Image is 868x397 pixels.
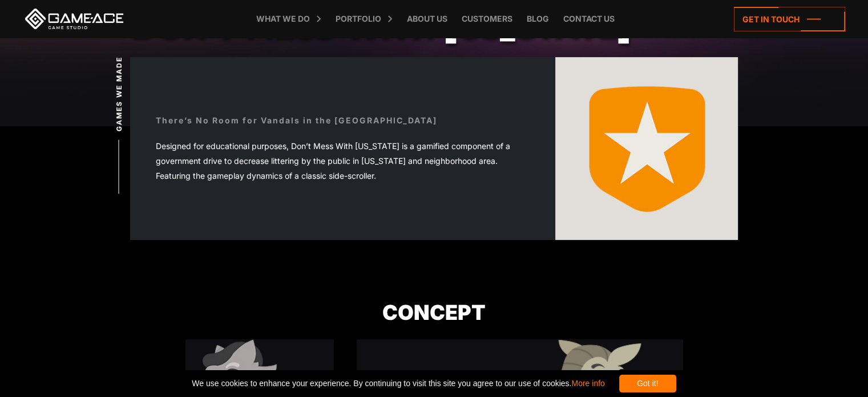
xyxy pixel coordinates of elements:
[130,297,738,328] div: Concept
[114,57,124,131] span: Games we made
[555,57,738,240] img: Don't Mess With Texas game development
[734,7,845,31] a: Get in touch
[571,379,604,388] a: More info
[156,139,530,183] div: Designed for educational purposes, Don’t Mess With [US_STATE] is a gamified component of a govern...
[619,375,676,392] div: Got it!
[156,114,437,126] div: There’s No Room for Vandals in the [GEOGRAPHIC_DATA]
[192,375,604,392] span: We use cookies to enhance your experience. By continuing to visit this site you agree to our use ...
[131,10,738,44] h1: Don’t Mess with [US_STATE]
